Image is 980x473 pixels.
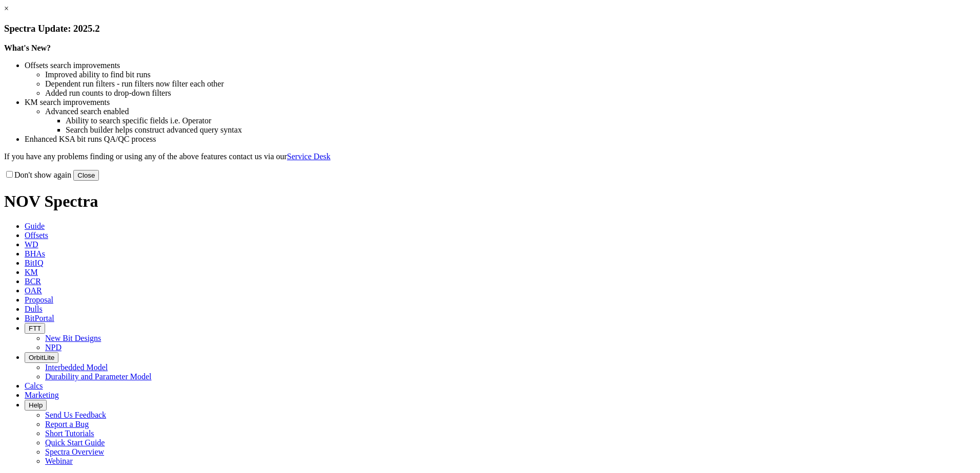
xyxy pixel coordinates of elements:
span: BHAs [25,249,45,258]
span: BCR [25,277,41,286]
li: Offsets search improvements [25,61,976,70]
span: Offsets [25,231,48,240]
a: Durability and Parameter Model [45,372,152,381]
span: Calcs [25,381,43,390]
a: Service Desk [287,152,331,161]
span: FTT [29,325,41,332]
a: Send Us Feedback [45,411,106,419]
span: WD [25,240,38,249]
a: Quick Start Guide [45,438,105,447]
strong: What's New? [4,44,51,52]
span: KM [25,268,38,276]
a: Report a Bug [45,420,89,428]
span: Dulls [25,305,43,313]
label: Don't show again [4,170,71,179]
h1: NOV Spectra [4,192,976,211]
a: New Bit Designs [45,334,101,342]
span: Marketing [25,391,59,399]
li: KM search improvements [25,98,976,107]
li: Dependent run filters - run filters now filter each other [45,79,976,89]
a: Spectra Overview [45,447,104,456]
span: BitPortal [25,314,54,322]
span: Proposal [25,295,53,304]
a: NPD [45,343,62,352]
a: Interbedded Model [45,363,108,372]
li: Ability to search specific fields i.e. Operator [66,116,976,125]
li: Search builder helps construct advanced query syntax [66,125,976,135]
a: Webinar [45,457,73,465]
a: × [4,4,9,13]
span: BitIQ [25,259,43,267]
li: Added run counts to drop-down filters [45,89,976,98]
li: Advanced search enabled [45,107,976,116]
a: Short Tutorials [45,429,94,438]
li: Enhanced KSA bit runs QA/QC process [25,135,976,144]
span: Guide [25,222,45,230]
span: Help [29,401,43,409]
input: Don't show again [6,171,13,178]
p: If you have any problems finding or using any of the above features contact us via our [4,152,976,161]
li: Improved ability to find bit runs [45,70,976,79]
button: Close [73,170,99,181]
span: OrbitLite [29,354,54,361]
span: OAR [25,286,42,295]
h3: Spectra Update: 2025.2 [4,23,976,34]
